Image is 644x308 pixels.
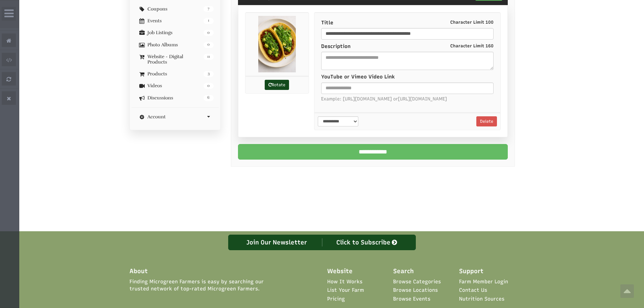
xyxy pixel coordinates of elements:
[327,267,353,276] span: Website
[204,54,214,60] span: 11
[459,267,483,276] span: Support
[327,287,364,294] a: List Your Farm
[137,42,214,47] a: 0 Photo Albums
[321,96,494,102] span: Example: [URL][DOMAIN_NAME] or
[327,295,345,303] a: Pricing
[393,295,430,303] a: Browse Events
[137,95,214,100] a: 6 Discussions
[137,71,214,76] a: 3 Products
[450,19,494,25] small: Character Limit 100
[204,42,214,48] span: 0
[129,278,284,293] span: Finding Microgreen Farmers is easy by searching our trusted network of top-rated Microgreen Farmers.
[459,295,504,303] a: Nutrition Sources
[321,19,494,26] label: Title
[137,18,214,23] a: 1 Events
[321,73,395,80] label: YouTube or Vimeo Video Link
[204,83,214,89] span: 0
[265,80,289,90] a: Rotate
[129,267,148,276] span: About
[318,116,358,126] select: select-1
[137,6,214,11] a: 7 Coupons
[204,30,214,36] span: 0
[321,43,494,50] label: Description
[204,71,214,77] span: 3
[398,96,447,102] span: [URL][DOMAIN_NAME]
[450,43,494,49] small: Character Limit 160
[327,278,362,285] a: How It Works
[228,235,416,250] a: Join Our Newsletter Click to Subscribe
[137,30,214,35] a: 0 Job Listings
[137,114,214,119] a: Account
[459,278,508,285] a: Farm Member Login
[393,287,438,294] a: Browse Locations
[137,83,214,88] a: 0 Videos
[204,95,214,101] span: 6
[137,54,214,65] a: 11 Website - Digital Products
[459,287,487,294] a: Contact Us
[204,18,214,24] span: 1
[4,8,14,19] i: Wide Admin Panel
[393,278,441,285] a: Browse Categories
[232,238,322,246] div: Join Our Newsletter
[322,238,412,246] div: Click to Subscribe
[204,6,214,12] span: 7
[393,267,414,276] span: Search
[476,116,497,126] a: Delete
